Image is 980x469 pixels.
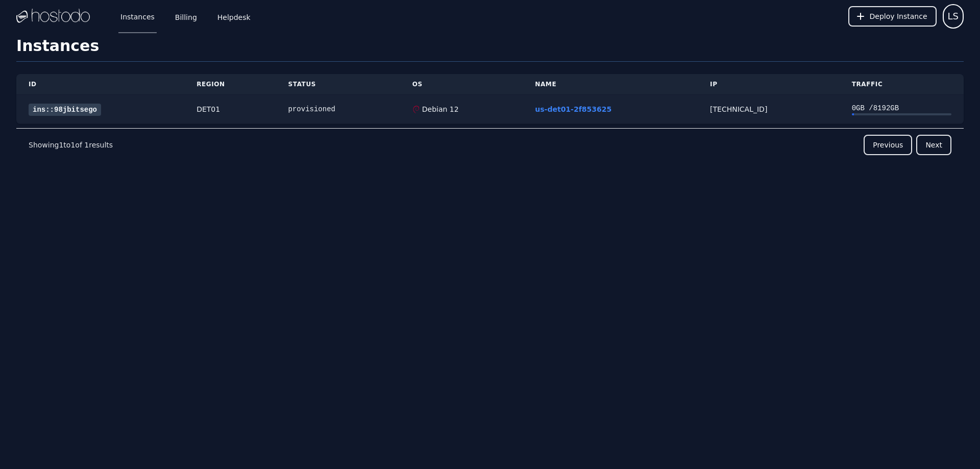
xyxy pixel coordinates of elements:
[848,6,937,27] button: Deploy Instance
[70,141,75,149] span: 1
[16,128,964,161] nav: Pagination
[710,104,827,114] div: [TECHNICAL_ID]
[698,74,840,95] th: IP
[412,106,420,113] img: Debian 12
[864,135,912,155] button: Previous
[29,104,101,116] a: ins::98jbitsego
[184,74,276,95] th: Region
[852,103,951,113] div: 0 GB / 8192 GB
[16,37,964,62] h1: Instances
[400,74,523,95] th: OS
[948,9,959,23] span: LS
[288,104,388,114] div: provisioned
[59,141,63,149] span: 1
[16,9,90,24] img: Logo
[535,105,611,113] a: us-det01-2f853625
[16,74,184,95] th: ID
[870,11,927,21] span: Deploy Instance
[29,140,113,150] p: Showing to of results
[420,104,459,114] div: Debian 12
[197,104,263,114] div: DET01
[943,4,964,29] button: User menu
[840,74,964,95] th: Traffic
[84,141,89,149] span: 1
[276,74,400,95] th: Status
[523,74,698,95] th: Name
[916,135,951,155] button: Next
